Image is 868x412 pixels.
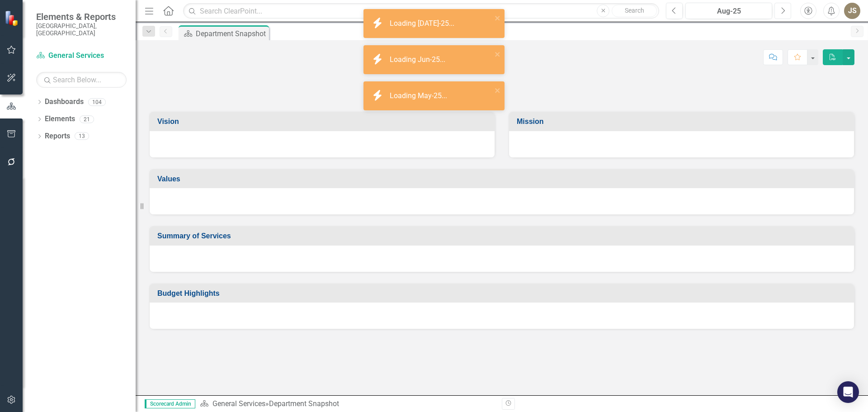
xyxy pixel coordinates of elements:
[200,399,495,409] div: »
[837,381,859,403] div: Open Intercom Messenger
[45,114,75,124] a: Elements
[517,118,849,126] h3: Mission
[157,175,849,183] h3: Values
[183,3,659,19] input: Search ClearPoint...
[625,7,644,14] span: Search
[45,97,84,107] a: Dashboards
[36,51,127,61] a: General Services
[269,399,339,408] div: Department Snapshot
[495,49,501,59] button: close
[157,118,490,126] h3: Vision
[36,22,127,37] small: [GEOGRAPHIC_DATA], [GEOGRAPHIC_DATA]
[390,55,448,65] div: Loading Jun-25...
[196,28,267,39] div: Department Snapshot
[495,13,501,23] button: close
[390,91,449,101] div: Loading May-25...
[495,85,501,95] button: close
[88,98,106,106] div: 104
[36,72,127,88] input: Search Below...
[685,3,772,19] button: Aug-25
[4,10,20,26] img: ClearPoint Strategy
[157,232,849,240] h3: Summary of Services
[689,6,769,17] div: Aug-25
[45,131,70,142] a: Reports
[844,3,860,19] button: JS
[36,11,127,22] span: Elements & Reports
[145,399,195,408] span: Scorecard Admin
[80,115,94,123] div: 21
[390,19,457,29] div: Loading [DATE]-25...
[75,133,89,140] div: 13
[612,5,657,17] button: Search
[212,399,265,408] a: General Services
[157,289,849,298] h3: Budget Highlights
